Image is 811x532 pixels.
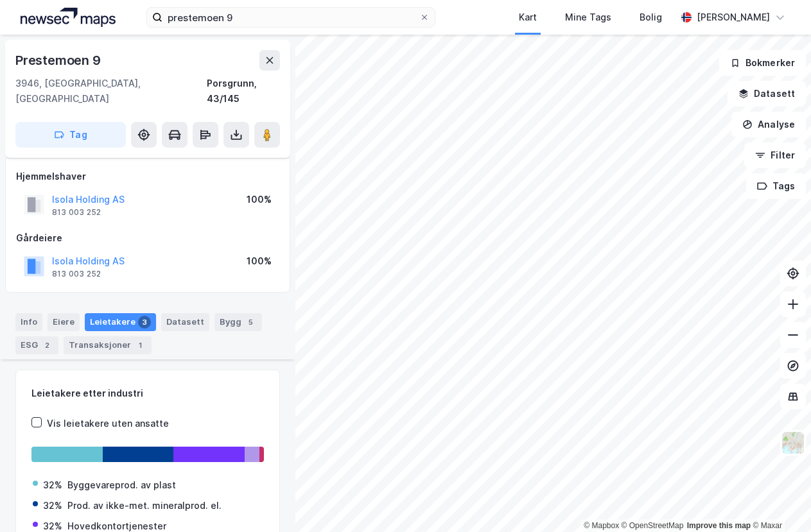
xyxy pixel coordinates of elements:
div: Eiere [48,313,80,331]
div: Bolig [640,10,662,25]
a: Mapbox [584,521,619,530]
a: Improve this map [687,521,751,530]
div: 100% [247,192,272,207]
div: Vis leietakere uten ansatte [47,416,169,431]
div: Gårdeiere [16,230,279,246]
img: Z [781,431,805,455]
button: Tags [746,173,806,199]
iframe: Chat Widget [747,470,811,532]
div: 2 [40,339,53,352]
div: ESG [15,336,58,354]
div: Kart [519,10,537,25]
div: Bygg [214,313,262,331]
div: [PERSON_NAME] [697,10,770,25]
div: Prestemoen 9 [15,50,103,71]
div: Info [15,313,42,331]
div: 3946, [GEOGRAPHIC_DATA], [GEOGRAPHIC_DATA] [15,76,207,107]
a: OpenStreetMap [622,521,684,530]
div: 1 [134,339,146,352]
div: Porsgrunn, 43/145 [207,76,280,107]
button: Filter [744,142,806,168]
div: 32% [43,477,62,493]
div: Datasett [161,313,209,331]
div: Mine Tags [565,10,611,25]
div: Prod. av ikke-met. mineralprod. el. [67,498,222,513]
button: Bokmerker [719,50,806,76]
div: 813 003 252 [52,269,101,279]
div: Leietakere [85,313,156,331]
input: Søk på adresse, matrikkel, gårdeiere, leietakere eller personer [162,8,419,27]
button: Tag [15,122,126,148]
div: Leietakere etter industri [31,386,264,401]
div: 813 003 252 [52,207,101,218]
button: Analyse [731,112,806,137]
div: Hjemmelshaver [16,169,279,184]
div: 3 [138,316,151,329]
div: 5 [244,316,257,329]
div: 32% [43,498,62,513]
img: logo.a4113a55bc3d86da70a041830d287a7e.svg [21,8,116,27]
div: Transaksjoner [64,336,152,354]
button: Datasett [728,81,806,107]
div: 100% [247,253,272,269]
div: Byggevareprod. av plast [67,477,176,493]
